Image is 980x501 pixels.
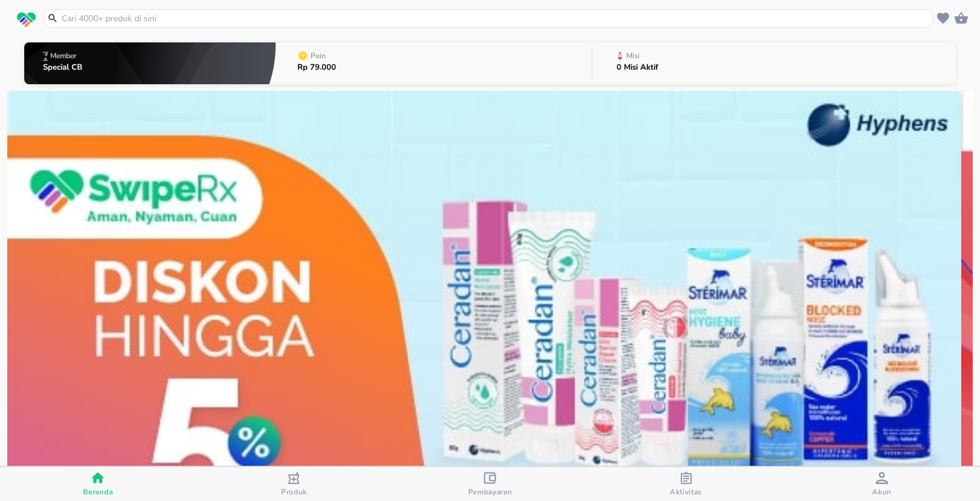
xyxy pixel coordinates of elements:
button: Akun [784,467,980,501]
p: Misi [626,52,640,59]
p: 0 Misi Aktif [617,64,658,71]
span: Akun [872,487,892,497]
button: Aktivitas [588,467,784,501]
button: PoinRp 79.000 [276,39,592,87]
span: Produk [281,487,307,497]
p: Special CB [43,64,82,71]
button: Misi0 Misi Aktif [592,39,955,87]
input: Cari 4000+ produk di sini [61,12,931,25]
p: Rp 79.000 [297,64,336,71]
img: logo_swiperx_s.bd005f3b.svg [17,12,36,28]
span: Beranda [83,487,113,497]
span: Aktivitas [670,487,702,497]
p: Poin [311,52,326,59]
button: Pembayaran [392,467,588,501]
p: Member [50,52,76,59]
span: Pembayaran [468,487,512,497]
button: MemberSpecial CB [24,39,276,87]
button: Produk [196,467,392,501]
